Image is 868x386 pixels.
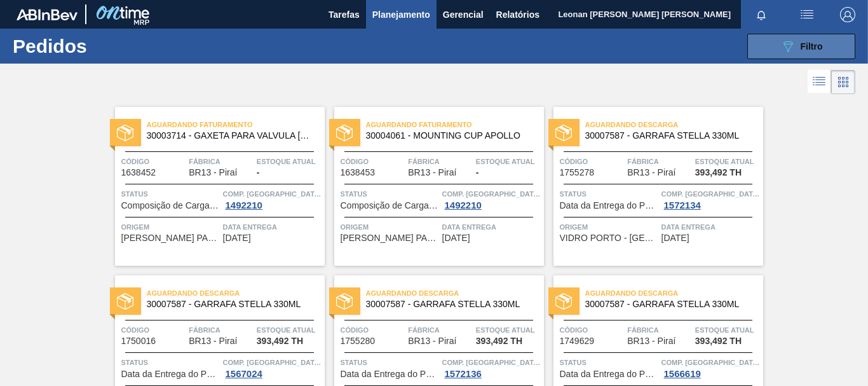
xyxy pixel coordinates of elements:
[831,70,855,94] div: Visão em Cards
[121,324,186,336] span: Código
[17,9,78,20] img: TNhmsLtSVTkK8tSr43FrP2fwEKptu5GPRR3wAAAABJRU5ErkJggg==
[695,336,742,346] span: 393,492 TH
[121,201,220,210] span: Composição de Carga Aceita
[661,356,760,369] span: Comp. Carga
[147,287,325,300] span: Aguardando Descarga
[627,324,692,336] span: Fábrica
[336,125,353,141] img: status
[117,125,133,141] img: status
[808,70,831,94] div: Visão em Lista
[189,168,237,177] span: BR13 - Piraí
[189,155,254,168] span: Fábrica
[585,287,763,300] span: Aguardando Descarga
[325,107,544,266] a: statusAguardando Faturamento30004061 - MOUNTING CUP APOLLOCódigo1638453FábricaBR13 - PiraíEstoque...
[442,356,541,369] span: Comp. Carga
[695,168,742,177] span: 393,492 TH
[13,39,191,53] h1: Pedidos
[257,336,303,346] span: 393,492 TH
[121,188,220,200] span: Status
[442,356,541,379] a: Comp. [GEOGRAPHIC_DATA]1572136
[442,221,541,233] span: Data Entrega
[661,233,689,243] span: 12/09/2024
[341,221,439,233] span: Origem
[695,324,760,336] span: Estoque atual
[442,188,541,200] span: Comp. Carga
[341,188,439,200] span: Status
[442,188,541,210] a: Comp. [GEOGRAPHIC_DATA]1492210
[442,369,484,379] div: 1572136
[560,324,625,336] span: Código
[560,155,625,168] span: Código
[223,233,251,243] span: 21/06/2024
[366,287,544,300] span: Aguardando Descarga
[366,300,534,309] span: 30007587 - GARRAFA STELLA 330ML
[223,221,322,233] span: Data Entrega
[560,201,658,210] span: Data da Entrega do Pedido Atrasada
[223,200,265,210] div: 1492210
[341,155,405,168] span: Código
[189,324,254,336] span: Fábrica
[147,118,325,131] span: Aguardando Faturamento
[223,356,322,369] span: Comp. Carga
[408,336,456,346] span: BR13 - Piraí
[408,324,473,336] span: Fábrica
[442,200,484,210] div: 1492210
[341,168,376,177] span: 1638453
[476,324,541,336] span: Estoque atual
[341,369,439,379] span: Data da Entrega do Pedido Atrasada
[189,336,237,346] span: BR13 - Piraí
[801,41,823,52] span: Filtro
[408,168,456,177] span: BR13 - Piraí
[223,369,265,379] div: 1567024
[560,356,658,369] span: Status
[341,356,439,369] span: Status
[341,324,405,336] span: Código
[585,300,753,309] span: 30007587 - GARRAFA STELLA 330ML
[223,188,322,210] a: Comp. [GEOGRAPHIC_DATA]1492210
[341,336,376,346] span: 1755280
[799,7,815,22] img: userActions
[496,7,539,22] span: Relatórios
[121,168,156,177] span: 1638452
[476,336,522,346] span: 393,492 TH
[257,155,322,168] span: Estoque atual
[627,168,675,177] span: BR13 - Piraí
[661,221,760,233] span: Data Entrega
[442,233,470,243] span: 21/06/2024
[476,168,479,177] span: -
[560,233,658,243] span: VIDRO PORTO - PORTO FERREIRA (SP)
[661,369,703,379] div: 1566619
[121,155,186,168] span: Código
[117,293,133,310] img: status
[661,188,760,200] span: Comp. Carga
[329,7,360,22] span: Tarefas
[585,118,763,131] span: Aguardando Descarga
[341,233,439,243] span: COSTER PACKAGING DO BRASIL - SAO PAULO
[840,7,855,22] img: Logout
[560,336,595,346] span: 1749629
[476,155,541,168] span: Estoque atual
[408,155,473,168] span: Fábrica
[741,6,782,24] button: Notificações
[661,200,703,210] div: 1572134
[121,336,156,346] span: 1750016
[341,201,439,210] span: Composição de Carga Aceita
[121,356,220,369] span: Status
[372,7,430,22] span: Planejamento
[560,369,658,379] span: Data da Entrega do Pedido Atrasada
[627,336,675,346] span: BR13 - Piraí
[223,356,322,379] a: Comp. [GEOGRAPHIC_DATA]1567024
[627,155,692,168] span: Fábrica
[747,34,855,59] button: Filtro
[147,131,315,141] span: 30003714 - GAXETA PARA VALVULA COSTER
[695,155,760,168] span: Estoque atual
[121,233,220,243] span: COSTER PACKAGING DO BRASIL - SAO PAULO
[105,107,325,266] a: statusAguardando Faturamento30003714 - GAXETA PARA VALVULA [PERSON_NAME]Código1638452FábricaBR13 ...
[147,300,315,309] span: 30007587 - GARRAFA STELLA 330ML
[661,356,760,379] a: Comp. [GEOGRAPHIC_DATA]1566619
[223,188,322,200] span: Comp. Carga
[121,369,220,379] span: Data da Entrega do Pedido Antecipada
[121,221,220,233] span: Origem
[443,7,484,22] span: Gerencial
[544,107,763,266] a: statusAguardando Descarga30007587 - GARRAFA STELLA 330MLCódigo1755278FábricaBR13 - PiraíEstoque a...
